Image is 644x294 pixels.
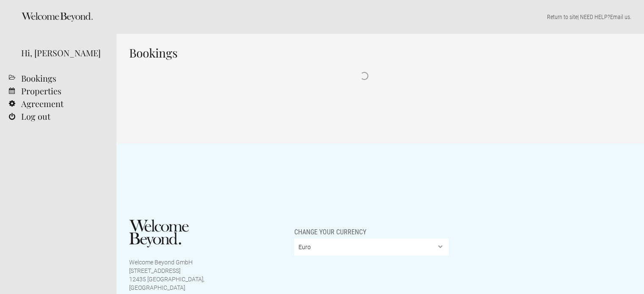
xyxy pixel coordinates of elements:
[129,258,205,292] p: Welcome Beyond GmbH [STREET_ADDRESS] 12435 [GEOGRAPHIC_DATA], [GEOGRAPHIC_DATA]
[129,13,631,21] p: | NEED HELP? .
[547,14,578,20] a: Return to site
[610,14,630,20] a: Email us
[294,220,366,236] span: Change your currency
[129,47,599,59] h1: Bookings
[294,239,449,256] select: Change your currency
[129,220,189,247] img: Welcome Beyond
[21,47,104,59] div: Hi, [PERSON_NAME]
